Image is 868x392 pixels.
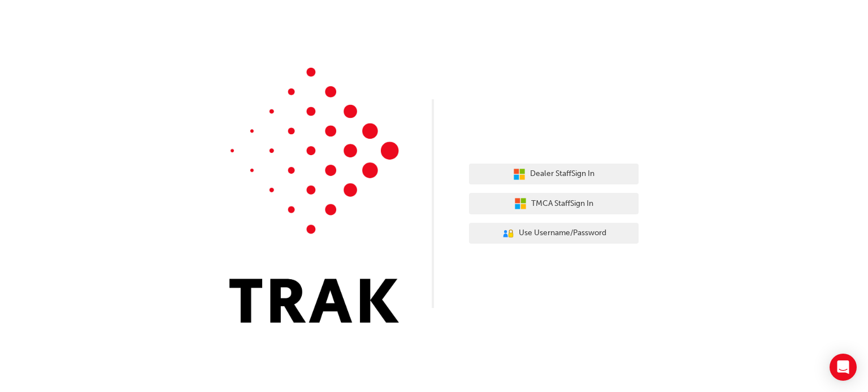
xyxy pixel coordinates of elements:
span: Dealer Staff Sign In [530,168,594,180]
button: Use Username/Password [469,223,639,244]
button: TMCA StaffSign In [469,193,639,214]
span: Use Username/Password [519,227,606,240]
img: Trak [229,68,399,323]
div: Open Intercom Messenger [830,354,857,381]
button: Dealer StaffSign In [469,164,639,185]
span: TMCA Staff Sign In [531,197,593,210]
